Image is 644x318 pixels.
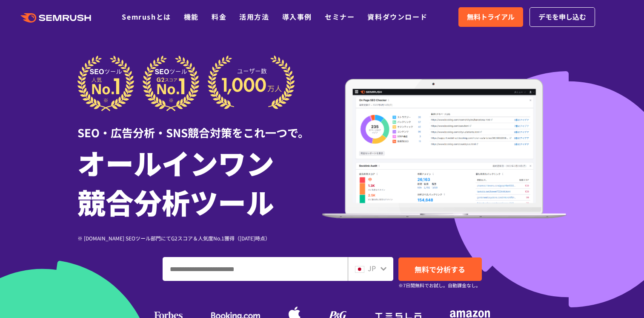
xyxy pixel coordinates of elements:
div: ※ [DOMAIN_NAME] SEOツール部門にてG2スコア＆人気度No.1獲得（[DATE]時点） [77,234,322,242]
input: ドメイン、キーワードまたはURLを入力してください [163,257,347,280]
span: デモを申し込む [538,12,586,23]
h1: オールインワン 競合分析ツール [77,143,322,221]
small: ※7日間無料でお試し。自動課金なし。 [398,281,481,289]
a: 無料で分析する [398,257,482,281]
span: JP [368,263,376,273]
div: SEO・広告分析・SNS競合対策をこれ一つで。 [77,111,322,141]
span: 無料トライアル [467,12,515,23]
a: 導入事例 [282,12,312,22]
a: 資料ダウンロード [367,12,427,22]
a: デモを申し込む [530,7,595,27]
span: 無料で分析する [415,264,465,275]
a: 機能 [184,12,199,22]
a: 無料トライアル [458,7,523,27]
a: セミナー [325,12,355,22]
a: Semrushとは [122,12,171,22]
a: 料金 [212,12,226,22]
a: 活用方法 [239,12,269,22]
